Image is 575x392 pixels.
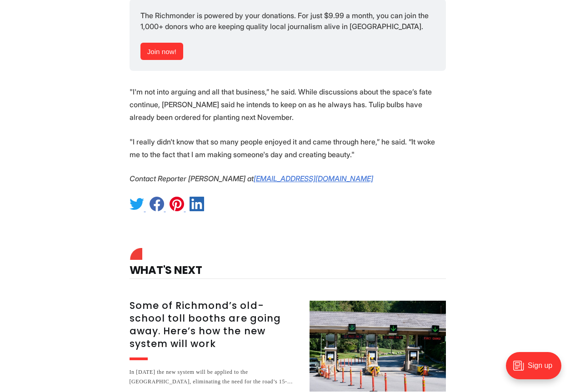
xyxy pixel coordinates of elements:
[130,250,446,279] h4: What's Next
[130,367,299,387] div: In [DATE] the new system will be applied to the [GEOGRAPHIC_DATA], eliminating the need for the r...
[310,301,446,392] img: Some of Richmond’s old-school toll booths are going away. Here’s how the new system will work
[130,85,446,124] p: "I'm not into arguing and all that business,” he said. While discussions about the space’s fate c...
[140,43,184,60] a: Join now!
[130,135,446,161] p: "I really didn't know that so many people enjoyed it and came through here,” he said. “It woke me...
[130,299,299,350] h3: Some of Richmond’s old-school toll booths are going away. Here’s how the new system will work
[140,11,430,31] span: The Richmonder is powered by your donations. For just $9.99 a month, you can join the 1,000+ dono...
[254,174,373,183] a: [EMAIL_ADDRESS][DOMAIN_NAME]
[130,174,254,183] em: Contact Reporter [PERSON_NAME] at
[498,347,575,392] iframe: portal-trigger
